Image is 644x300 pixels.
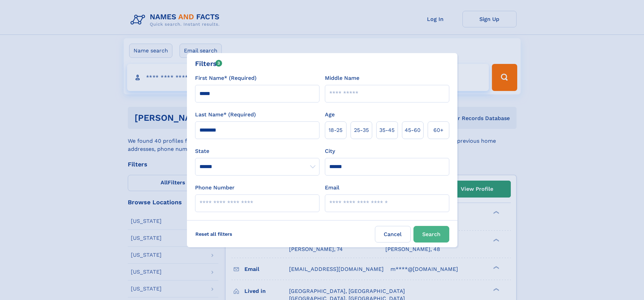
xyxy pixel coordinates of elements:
[325,111,335,119] label: Age
[413,226,449,243] button: Search
[195,111,256,119] label: Last Name* (Required)
[329,126,342,134] span: 18‑25
[325,147,335,155] label: City
[375,226,411,243] label: Cancel
[354,126,369,134] span: 25‑35
[379,126,395,134] span: 35‑45
[195,74,257,82] label: First Name* (Required)
[405,126,421,134] span: 45‑60
[195,147,319,155] label: State
[191,226,237,242] label: Reset all filters
[325,74,359,82] label: Middle Name
[195,184,235,192] label: Phone Number
[433,126,444,134] span: 60+
[195,59,222,69] div: Filters
[325,184,339,192] label: Email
